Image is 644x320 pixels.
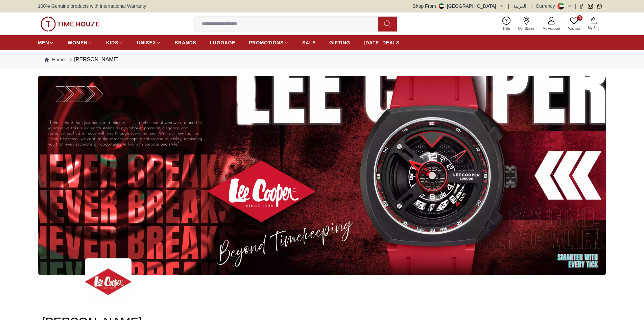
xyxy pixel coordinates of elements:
[38,37,54,49] a: MEN
[302,39,316,46] span: SALE
[513,3,526,9] button: العربية
[329,39,350,46] span: GIFTING
[41,17,99,31] img: ...
[588,4,593,9] a: Instagram
[175,37,196,49] a: BRANDS
[38,76,606,275] img: ...
[210,37,236,49] a: LUGGAGE
[413,3,504,9] button: Shop From[GEOGRAPHIC_DATA]
[249,37,289,49] a: PROMOTIONS
[439,3,444,9] img: United Arab Emirates
[38,3,146,9] span: 100% Genuine products with International Warranty
[584,16,603,32] button: My Bag
[67,56,119,64] div: [PERSON_NAME]
[566,26,582,31] span: Wishlist
[210,39,236,46] span: LUGGAGE
[249,39,284,46] span: PROMOTIONS
[575,3,576,9] span: |
[85,258,132,305] img: ...
[106,39,118,46] span: KIDS
[500,26,513,31] span: Help
[508,3,509,9] span: |
[364,37,400,49] a: [DATE] DEALS
[38,50,606,69] nav: Breadcrumb
[514,15,539,33] a: Our Stores
[68,39,88,46] span: WOMEN
[137,39,156,46] span: UNISEX
[499,15,514,33] a: Help
[329,37,350,49] a: GIFTING
[564,15,584,33] a: 0Wishlist
[137,37,161,49] a: UNISEX
[68,37,93,49] a: WOMEN
[45,56,65,63] a: Home
[577,15,582,21] span: 0
[536,3,558,9] div: Currency
[585,25,602,30] span: My Bag
[106,37,123,49] a: KIDS
[302,37,316,49] a: SALE
[175,39,196,46] span: BRANDS
[540,26,563,31] span: My Account
[364,39,400,46] span: [DATE] DEALS
[38,39,49,46] span: MEN
[579,4,584,9] a: Facebook
[597,4,602,9] a: Whatsapp
[516,26,537,31] span: Our Stores
[530,3,532,9] span: |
